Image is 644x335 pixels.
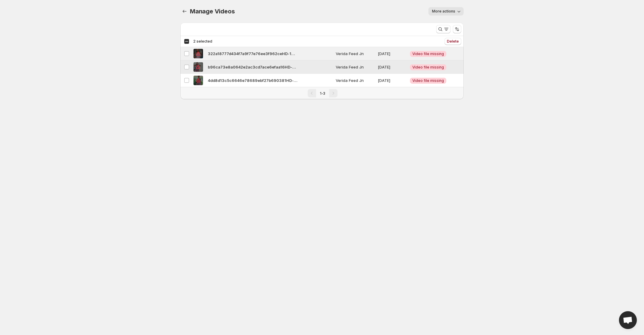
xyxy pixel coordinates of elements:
[190,8,235,15] span: Manage Videos
[376,60,408,74] td: [DATE]
[320,91,325,96] span: 1-3
[208,64,297,70] span: b96ca73e8a0642e2ac3cd7ace6efaa16HD-1080p-72Mbps-50680795
[453,25,461,33] button: Sort the results
[193,39,212,44] span: 2 selected
[412,52,444,56] span: Video file missing
[336,64,374,70] span: Verida Feed Jn
[376,74,408,87] td: [DATE]
[445,38,461,45] button: Delete
[336,51,374,57] span: Verida Feed Jn
[336,77,374,83] span: Verida Feed Jn
[432,9,455,14] span: More actions
[208,77,297,83] span: 4dd8d13c5c6646e78689ebf27b690381HD-1080p-72Mbps-50680790
[180,87,464,99] nav: Pagination
[376,47,408,60] td: [DATE]
[436,25,451,33] button: Search and filter results
[412,65,444,70] span: Video file missing
[180,7,189,15] button: Manage Videos
[208,51,297,57] span: 322a18777d434f7a9f77e76ee3f962ceHD-1080p-72Mbps-50680792
[619,311,637,329] div: Open chat
[428,7,464,15] button: More actions
[447,39,459,44] span: Delete
[412,78,444,83] span: Video file missing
